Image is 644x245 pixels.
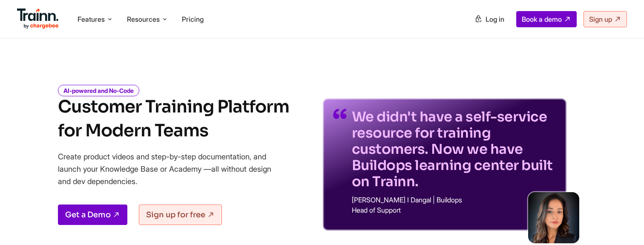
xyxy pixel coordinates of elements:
[139,205,222,225] a: Sign up for free
[58,150,284,187] p: Create product videos and step-by-step documentation, and launch your Knowledge Base or Academy —...
[469,12,509,27] a: Log in
[58,85,139,96] i: AI-powered and No-Code
[589,15,612,23] span: Sign up
[58,205,127,225] a: Get a Demo
[522,15,562,23] span: Book a demo
[352,196,556,203] p: [PERSON_NAME] I Dangal | Buildops
[516,11,577,27] a: Book a demo
[17,9,59,29] img: Trainn Logo
[352,207,556,213] p: Head of Support
[58,95,289,143] h1: Customer Training Platform for Modern Teams
[182,15,204,23] a: Pricing
[584,11,627,27] a: Sign up
[333,109,347,119] img: quotes-purple.41a7099.svg
[486,15,504,23] span: Log in
[78,14,105,24] span: Features
[127,14,160,24] span: Resources
[352,109,556,190] p: We didn't have a self-service resource for training customers. Now we have Buildops learning cent...
[528,192,579,243] img: sabina-buildops.d2e8138.png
